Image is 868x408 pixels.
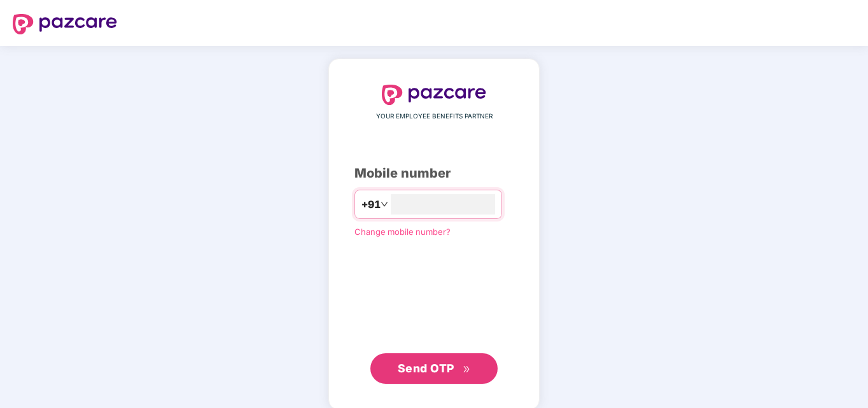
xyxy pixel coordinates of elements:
[463,365,471,374] span: double-right
[370,353,498,384] button: Send OTPdouble-right
[13,14,117,34] img: logo
[381,200,388,208] span: down
[354,227,451,237] a: Change mobile number?
[361,197,381,213] span: +91
[354,164,514,183] div: Mobile number
[398,362,454,375] span: Send OTP
[382,85,486,105] img: logo
[376,111,493,122] span: YOUR EMPLOYEE BENEFITS PARTNER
